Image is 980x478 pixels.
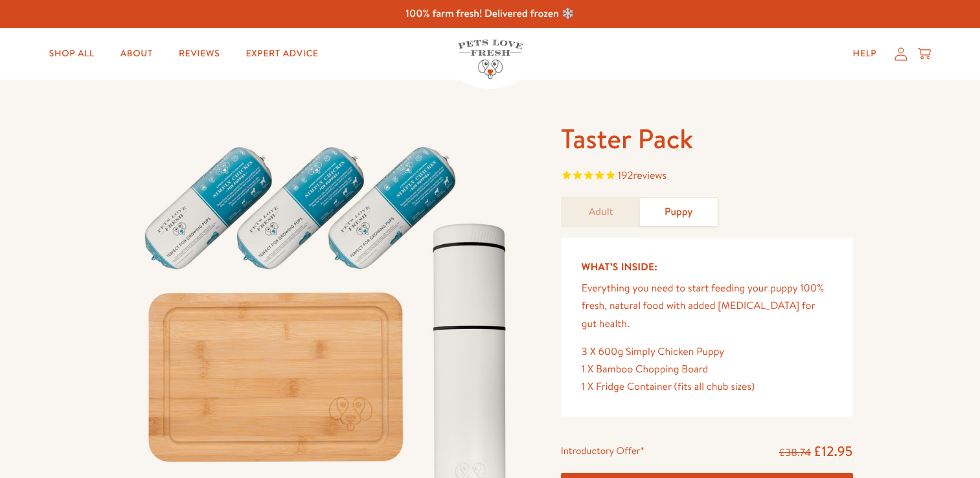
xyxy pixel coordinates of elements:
[458,40,523,79] img: Pets Love Fresh
[582,343,832,361] div: 3 X 600g Simply Chicken Puppy
[582,378,832,396] div: 1 X Fridge Container (fits all chub sizes)
[814,442,853,461] span: £12.95
[582,361,832,378] div: 1 X Bamboo Chopping Board
[779,446,811,460] s: £38.74
[618,168,667,183] span: 192 reviews
[582,258,832,275] h5: What’s Inside:
[235,41,328,67] a: Expert Advice
[561,121,853,157] h1: Taster Pack
[582,280,832,333] p: Everything you need to start feeding your puppy 100% fresh, natural food with added [MEDICAL_DATA...
[561,167,853,187] span: Rated 4.9 out of 5 stars 192 reviews
[561,442,644,462] div: Introductory Offer*
[39,41,105,67] a: Shop All
[915,417,967,465] iframe: Gorgias live chat messenger
[843,41,887,67] a: Help
[110,41,163,67] a: About
[640,198,718,226] a: Puppy
[168,41,230,67] a: Reviews
[562,198,640,226] a: Adult
[633,168,667,183] span: reviews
